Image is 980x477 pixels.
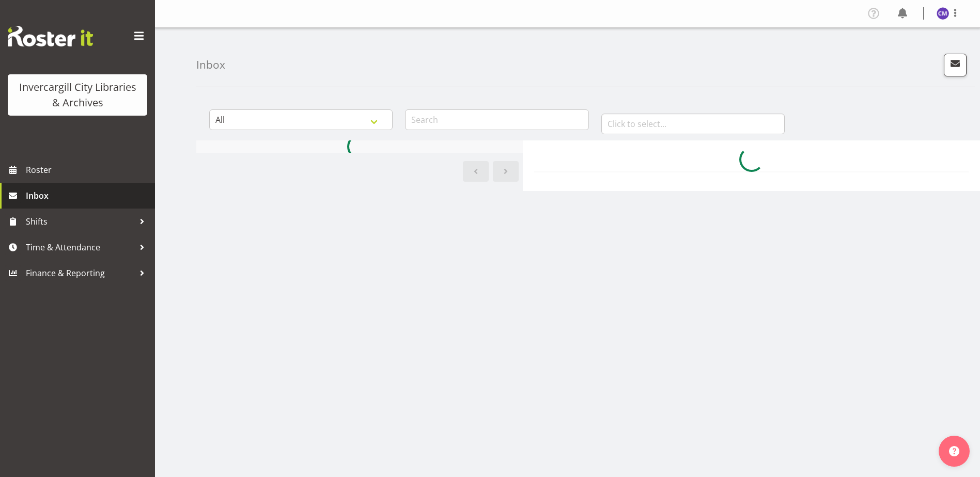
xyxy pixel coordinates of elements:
span: Finance & Reporting [26,265,134,281]
img: chamique-mamolo11658.jpg [937,7,949,20]
input: Click to select... [601,114,785,134]
span: Inbox [26,188,150,203]
img: help-xxl-2.png [949,446,959,456]
a: Next page [493,161,519,182]
input: Search [405,109,588,130]
a: Previous page [463,161,489,182]
h4: Inbox [196,59,225,71]
span: Roster [26,162,150,178]
div: Invercargill City Libraries & Archives [18,79,137,110]
span: Time & Attendance [26,240,134,255]
img: Rosterit website logo [8,26,93,46]
span: Shifts [26,214,134,229]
